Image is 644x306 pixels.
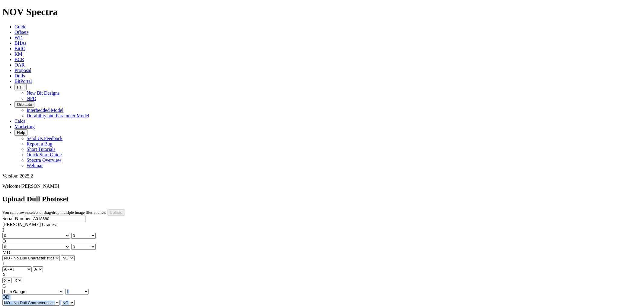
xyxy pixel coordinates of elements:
a: Report a Bug [27,141,52,146]
label: G [2,283,6,288]
a: BHAs [14,41,27,46]
a: Calcs [14,119,25,124]
a: KM [14,51,22,57]
a: Webinar [27,163,43,168]
span: Help [17,130,25,135]
a: NPD [27,96,36,101]
label: L [2,261,5,266]
label: X [2,272,6,277]
a: Interbedded Model [27,108,63,113]
label: O [2,239,6,244]
span: [PERSON_NAME] [21,184,59,189]
input: Upload [107,209,125,216]
button: Help [14,129,27,136]
p: Welcome [2,184,642,189]
a: New Bit Designs [27,90,59,96]
label: OD [2,295,9,300]
button: FTT [14,84,27,90]
a: Short Tutorials [27,147,56,152]
span: FTT [17,85,24,90]
a: Dulls [14,73,25,78]
a: Send Us Feedback [27,136,62,141]
a: Spectra Overview [27,158,61,163]
a: Quick Start Guide [27,152,62,157]
a: Guide [14,24,26,29]
a: BCR [14,57,24,62]
small: You can browse/select or drag/drop multiple image files at once. [2,210,106,215]
div: Version: 2025.2 [2,173,642,179]
span: OrbitLite [17,102,32,107]
a: BitPortal [14,79,32,84]
div: [PERSON_NAME] Grades: [2,222,642,227]
a: Durability and Parameter Model [27,113,89,118]
a: Marketing [14,124,35,129]
a: Proposal [14,68,31,73]
a: OAR [14,62,25,67]
a: BitIQ [14,46,25,51]
h1: NOV Spectra [2,6,642,18]
label: I [2,227,4,233]
a: WD [14,35,23,40]
h2: Upload Dull Photoset [2,195,642,203]
label: Serial Number [2,216,31,221]
a: Offsets [14,30,28,35]
button: OrbitLite [14,101,34,108]
label: MD [2,250,10,255]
